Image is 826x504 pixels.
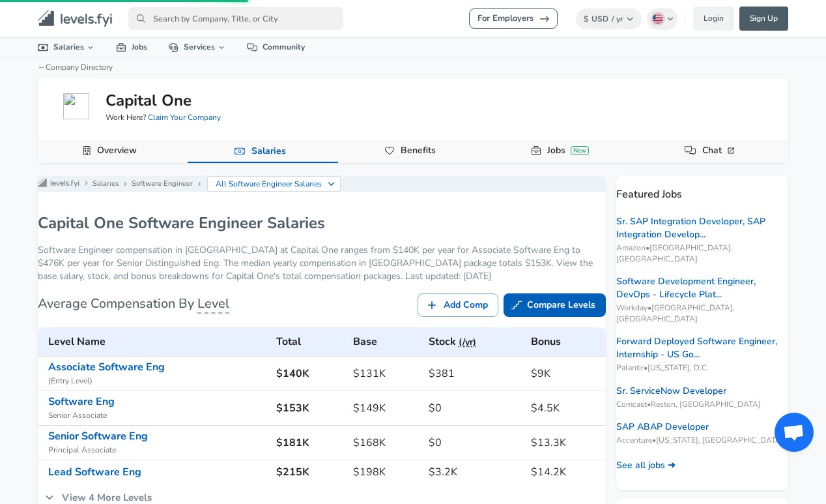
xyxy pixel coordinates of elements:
a: Salaries [93,179,119,189]
input: Search by Company, Title, or City [128,7,343,30]
a: Senior Software Eng [48,429,148,443]
button: $USD/ yr [576,8,642,29]
span: USD [591,14,608,24]
div: Company Data Navigation [38,140,788,163]
button: (/yr) [459,334,476,351]
a: For Employers [469,8,558,29]
h6: Stock [429,333,520,351]
span: / yr [612,14,623,24]
h6: $381 [429,364,520,383]
table: Capital One's Software Engineer levels [38,327,606,484]
h6: $198K [353,463,418,481]
h6: $4.5K [531,399,601,417]
span: Workday • [GEOGRAPHIC_DATA], [GEOGRAPHIC_DATA] [616,303,788,325]
h6: $149K [353,399,418,417]
span: Palantir • [US_STATE], D.C. [616,363,788,374]
button: English (US) [647,8,678,30]
a: Software Development Engineer, DevOps - Lifecycle Plat... [616,275,788,301]
span: Level [197,295,229,314]
h6: $9K [531,364,601,383]
a: Services [158,38,236,57]
span: Senior Associate [48,409,266,422]
a: Salaries [27,38,106,57]
span: ( Entry Level ) [48,375,266,388]
a: Sr. ServiceNow Developer [616,385,726,398]
h6: Base [353,333,418,351]
span: $ [584,14,588,24]
span: Accenture • [US_STATE], [GEOGRAPHIC_DATA] [616,435,788,446]
nav: primary [22,5,804,32]
h6: $215K [276,463,343,481]
span: Comcast • Reston, [GEOGRAPHIC_DATA] [616,399,788,410]
a: Software Eng [48,394,115,409]
a: Salaries [246,140,291,162]
span: Work Here? [106,112,221,123]
span: Amazon • [GEOGRAPHIC_DATA], [GEOGRAPHIC_DATA] [616,243,788,265]
p: Software Engineer compensation in [GEOGRAPHIC_DATA] at Capital One ranges from $140K per year for... [38,244,606,283]
a: Community [236,38,315,57]
a: Login [693,7,734,31]
a: ←Company Directory [38,62,113,72]
h6: $13.3K [531,434,601,452]
a: Sign Up [739,7,788,31]
h6: $0 [429,434,520,452]
h1: Capital One Software Engineer Salaries [38,213,325,233]
a: Jobs [106,38,158,57]
h6: $140K [276,364,343,383]
a: Benefits [395,140,441,162]
h6: $153K [276,399,343,417]
a: Compare Levels [504,293,606,318]
a: Associate Software Eng [48,360,165,374]
span: Principal Associate [48,444,266,457]
p: Featured Jobs [616,176,788,202]
h6: $3.2K [429,463,520,481]
a: See all jobs ➜ [616,459,676,472]
h6: Level Name [48,333,266,351]
a: JobsNew [542,140,594,162]
h6: $168K [353,434,418,452]
h6: $131K [353,364,418,383]
div: New [571,146,589,155]
h6: Average Compensation By [38,293,229,314]
a: Sr. SAP Integration Developer, SAP Integration Develop... [616,215,788,241]
a: SAP ABAP Developer [616,421,709,434]
h5: Capital One [106,89,192,111]
h6: Bonus [531,333,601,351]
a: Chat [697,140,742,162]
a: Forward Deployed Software Engineer, Internship - US Go... [616,335,788,361]
a: Software Engineer [132,179,193,189]
h6: Total [276,333,343,351]
a: Claim Your Company [148,112,221,123]
img: capitalone.com [63,93,89,119]
a: Add Comp [418,293,498,318]
img: English (US) [653,14,663,24]
h6: $14.2K [531,463,601,481]
a: Lead Software Eng [48,465,141,479]
h6: $181K [276,434,343,452]
div: Open chat [775,413,814,452]
a: Overview [92,140,142,162]
p: All Software Engineer Salaries [216,178,322,190]
h6: $0 [429,399,520,417]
